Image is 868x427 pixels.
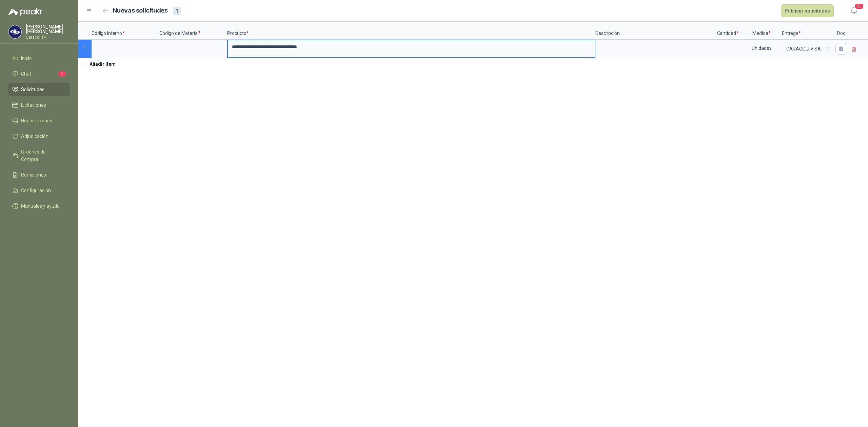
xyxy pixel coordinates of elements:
a: Solicitudes [8,83,70,96]
p: 1 [78,40,92,58]
span: Solicitudes [21,86,44,93]
a: Adjudicación [8,130,70,143]
img: Logo peakr [8,8,43,16]
span: CARACOLTV SA [786,44,828,54]
p: Código Interno [92,22,159,40]
span: Licitaciones [21,101,46,109]
h2: Nuevas solicitudes [113,6,168,16]
div: Unidades [742,40,781,56]
a: Órdenes de Compra [8,145,70,166]
p: Medida [741,22,782,40]
img: Company Logo [8,25,21,38]
a: Negociaciones [8,114,70,127]
p: [PERSON_NAME] [PERSON_NAME] [26,24,70,34]
span: Adjudicación [21,133,48,140]
p: Caracol TV [26,35,70,39]
p: Cantidad [714,22,741,40]
p: Código de Material [159,22,227,40]
span: Manuales y ayuda [21,202,60,210]
button: 20 [848,5,860,17]
span: Negociaciones [21,117,52,124]
p: Entrega [782,22,833,40]
p: Doc [833,22,850,40]
span: Chat [21,70,31,78]
a: Inicio [8,52,70,65]
span: 1 [58,71,66,77]
a: Chat1 [8,67,70,80]
a: Configuración [8,184,70,197]
span: Configuración [21,187,51,194]
span: 20 [854,3,864,9]
span: Inicio [21,55,32,62]
div: 1 [173,7,181,15]
a: Manuales y ayuda [8,200,70,212]
span: Órdenes de Compra [21,148,63,163]
p: Descripción [595,22,714,40]
a: Remisiones [8,168,70,181]
button: Añadir ítem [78,58,120,70]
button: Publicar solicitudes [781,4,834,17]
p: Producto [227,22,595,40]
a: Licitaciones [8,99,70,111]
span: Remisiones [21,171,46,179]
